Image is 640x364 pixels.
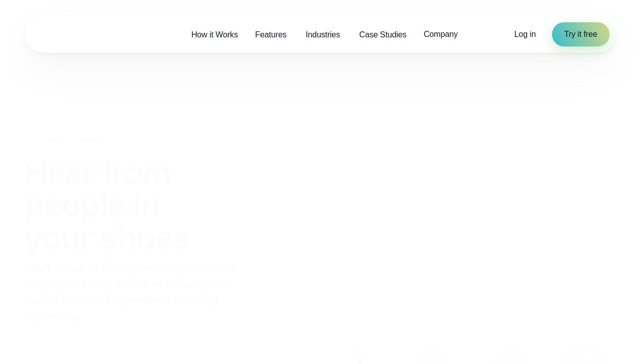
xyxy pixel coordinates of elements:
span: Company [423,28,457,40]
a: Log in [515,28,536,40]
a: Case Studies [351,24,415,45]
span: How it Works [191,29,238,41]
span: Try it free [564,28,597,40]
span: Case Studies [359,29,406,41]
span: Industries [306,29,340,41]
span: Log in [515,30,536,38]
span: Features [255,29,286,41]
a: How it Works [183,24,246,45]
a: Try it free [552,22,609,47]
